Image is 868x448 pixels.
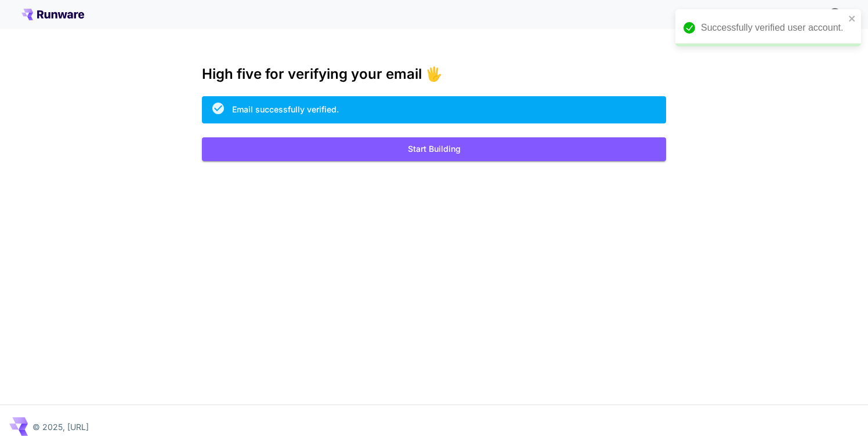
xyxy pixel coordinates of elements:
div: Email successfully verified. [232,103,339,115]
button: close [848,14,856,23]
button: Start Building [202,137,666,161]
p: © 2025, [URL] [32,421,89,433]
button: In order to qualify for free credit, you need to sign up with a business email address and click ... [823,2,847,26]
h3: High five for verifying your email 🖐️ [202,66,666,82]
div: Successfully verified user account. [701,21,845,35]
